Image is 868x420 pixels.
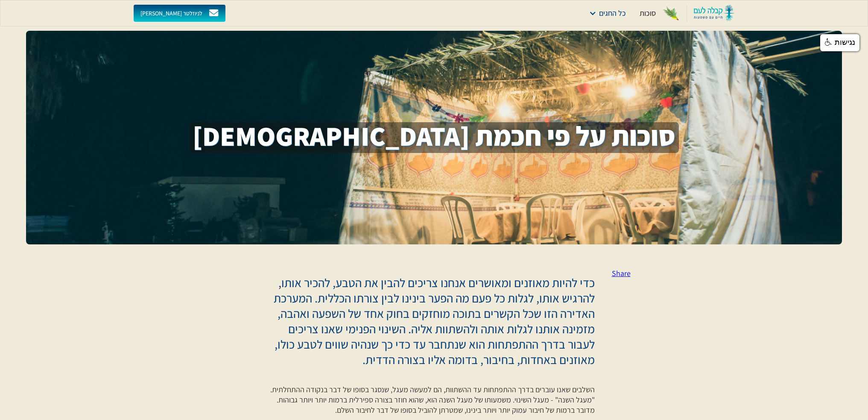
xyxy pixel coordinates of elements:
[612,268,631,278] a: Share
[694,5,735,22] img: kabbalah-laam-logo-colored-transparent
[640,8,656,18] div: סוכות
[825,38,833,46] img: נגישות
[140,9,202,17] div: [PERSON_NAME] לניוזלטר
[599,7,626,19] div: כל החגים
[270,385,594,415] p: השלבים שאנו עוברים בדרך ההתפתחות עד ההשתוות, הם למעשה מעגל, שנסגר בסופו של דבר בנקודה ההתחלתית. "...
[820,34,859,51] a: נגישות
[270,275,594,367] p: כדי להיות מאוזנים ומאושרים אנחנו צריכים להבין את הטבע, להכיר אותו, להרגיש אותו, לגלות כל פעם מה ה...
[189,122,679,153] h1: סוכות על פי חכמת [DEMOGRAPHIC_DATA]
[585,5,629,22] div: כל החגים
[636,5,683,22] a: סוכות
[835,38,855,47] span: נגישות
[134,5,225,22] a: [PERSON_NAME] לניוזלטר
